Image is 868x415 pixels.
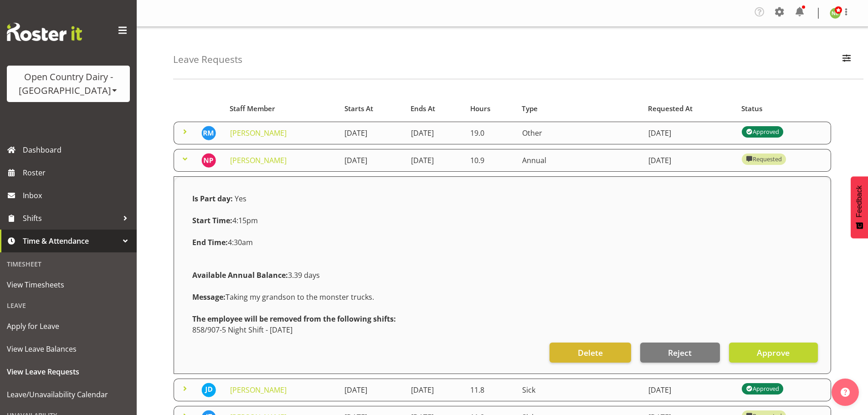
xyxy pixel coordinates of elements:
span: Shifts [23,211,118,225]
span: View Leave Requests [7,365,130,379]
span: View Leave Balances [7,342,130,356]
span: Approve [757,347,790,359]
span: Feedback [855,185,863,217]
span: Time & Attendance [23,234,118,248]
span: Apply for Leave [7,319,130,333]
img: rick-murphy11702.jpg [201,126,216,140]
span: 4:15pm [192,215,258,225]
button: Reject [640,343,720,363]
a: [PERSON_NAME] [230,155,287,165]
td: Annual [517,149,643,172]
span: Delete [578,347,603,359]
a: View Leave Requests [2,360,134,383]
strong: Available Annual Balance: [192,270,288,280]
td: [DATE] [643,149,736,172]
div: Status [741,103,826,114]
div: Hours [470,103,512,114]
a: [PERSON_NAME] [230,128,287,138]
a: View Leave Balances [2,338,134,360]
div: 3.39 days [187,264,818,286]
button: Approve [729,343,818,363]
a: [PERSON_NAME] [230,385,287,395]
span: Reject [668,347,692,359]
span: 858/907-5 Night Shift - [DATE] [192,325,293,335]
td: [DATE] [339,379,406,401]
a: Apply for Leave [2,315,134,338]
td: [DATE] [643,122,736,144]
a: Leave/Unavailability Calendar [2,383,134,406]
strong: The employee will be removed from the following shifts: [192,314,396,324]
div: Approved [746,383,779,394]
img: help-xxl-2.png [841,388,850,397]
span: Dashboard [23,143,132,157]
div: Timesheet [2,255,134,273]
div: Staff Member [230,103,334,114]
strong: Message: [192,292,226,302]
span: Roster [23,166,132,179]
button: Delete [550,343,631,363]
td: [DATE] [406,379,465,401]
td: [DATE] [339,149,406,172]
img: neil-peters7456.jpg [201,153,216,168]
div: Ends At [411,103,460,114]
td: [DATE] [339,122,406,144]
div: Open Country Dairy - [GEOGRAPHIC_DATA] [16,70,121,97]
div: Starts At [344,103,401,114]
div: Leave [2,296,134,315]
strong: Start Time: [192,215,232,225]
span: 4:30am [192,237,253,247]
td: 19.0 [465,122,516,144]
td: 10.9 [465,149,516,172]
span: Inbox [23,189,132,202]
a: View Timesheets [2,273,134,296]
div: Taking my grandson to the monster trucks. [187,286,818,308]
div: Type [522,103,637,114]
span: Yes [235,194,247,204]
div: Requested [746,154,781,164]
td: Sick [517,379,643,401]
strong: End Time: [192,237,228,247]
img: Rosterit website logo [7,23,82,41]
td: [DATE] [406,149,465,172]
td: [DATE] [643,379,736,401]
img: nicole-lloyd7454.jpg [830,8,841,19]
img: john-dalton7431.jpg [201,383,216,397]
div: Requested At [648,103,731,114]
td: 11.8 [465,379,516,401]
td: [DATE] [406,122,465,144]
h4: Leave Requests [173,54,242,65]
span: View Timesheets [7,278,130,292]
div: Approved [746,126,779,137]
strong: Is Part day: [192,194,233,204]
span: Leave/Unavailability Calendar [7,388,130,401]
button: Filter Employees [837,50,856,70]
button: Feedback - Show survey [851,176,868,238]
td: Other [517,122,643,144]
